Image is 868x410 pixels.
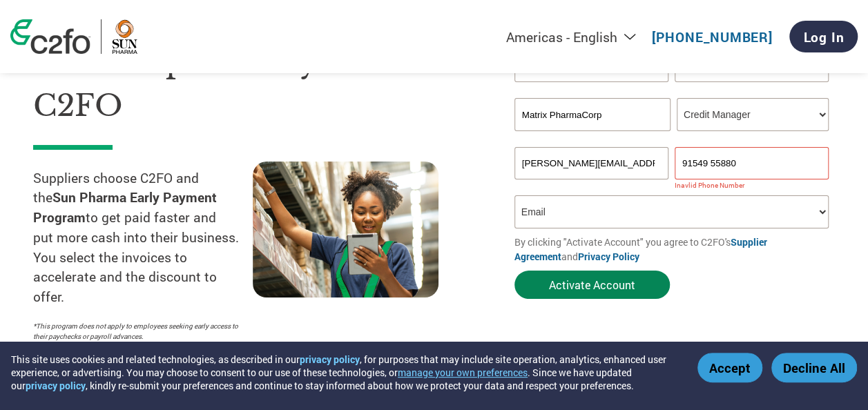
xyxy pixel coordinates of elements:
p: *This program does not apply to employees seeking early access to their paychecks or payroll adva... [33,321,239,342]
a: privacy policy [26,379,86,392]
input: Your company name* [514,98,671,131]
div: Invalid last name or last name is too long [675,84,829,92]
input: Invalid Email format [514,147,668,179]
div: Inavlid Email Address [514,181,668,190]
button: Accept [697,353,762,382]
a: privacy policy [300,353,360,366]
a: Log In [789,21,858,52]
img: Sun Pharma [112,19,137,54]
a: Supplier Agreement [514,235,767,263]
input: Phone* [675,147,829,179]
div: Invalid company name or company name is too long [514,133,829,141]
div: This site uses cookies and related technologies, as described in our , for purposes that may incl... [11,353,677,392]
select: Title/Role [677,98,829,131]
p: Suppliers choose C2FO and the to get paid faster and put more cash into their business. You selec... [33,168,253,308]
div: Inavlid Phone Number [675,181,829,190]
a: [PHONE_NUMBER] [652,28,773,46]
img: c2fo logo [10,19,90,54]
p: By clicking "Activate Account" you agree to C2FO's and [514,235,835,264]
img: supply chain worker [253,162,438,297]
button: Activate Account [514,271,670,299]
a: Privacy Policy [578,250,639,263]
div: Invalid first name or first name is too long [514,84,668,92]
strong: Sun Pharma Early Payment Program [33,188,217,226]
button: Decline All [771,353,857,382]
button: manage your own preferences [398,366,528,379]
